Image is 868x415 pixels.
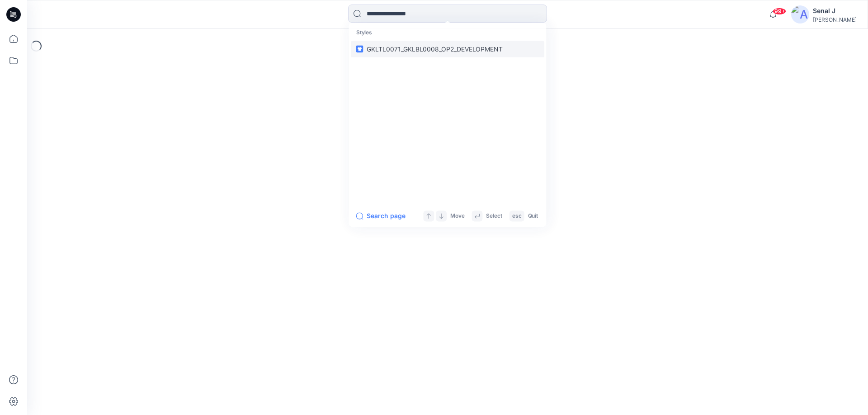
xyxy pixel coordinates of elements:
[351,24,545,41] p: Styles
[512,211,522,220] p: esc
[813,16,857,23] div: [PERSON_NAME]
[773,8,786,15] span: 99+
[486,211,502,220] p: Select
[356,211,406,222] button: Search page
[791,5,809,23] img: avatar
[528,211,538,220] p: Quit
[813,5,857,16] div: Senal J
[450,211,465,220] p: Move
[351,41,545,57] a: GKLTL0071_GKLBL0008_OP2_DEVELOPMENT
[367,45,503,53] span: GKLTL0071_GKLBL0008_OP2_DEVELOPMENT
